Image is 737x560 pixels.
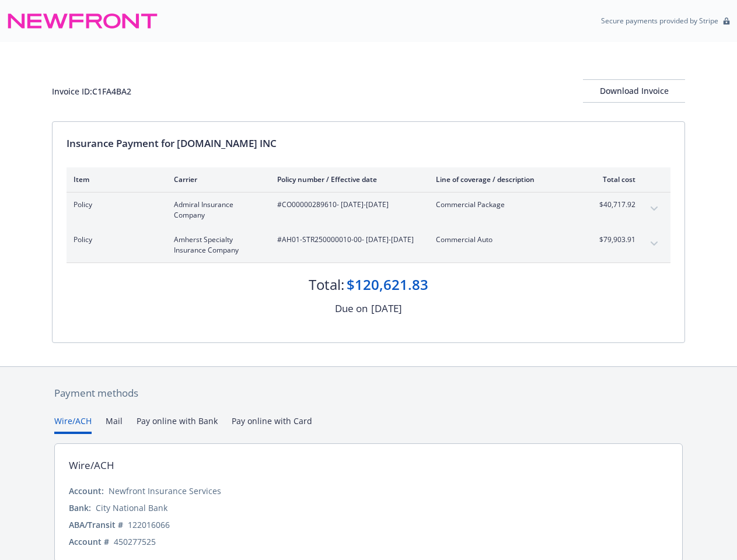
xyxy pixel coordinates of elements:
div: ABA/Transit # [69,519,123,531]
div: Newfront Insurance Services [109,485,221,497]
span: Amherst Specialty Insurance Company [174,235,259,256]
span: $79,903.91 [592,235,635,245]
div: Line of coverage / description [436,174,573,184]
button: Pay online with Bank [137,415,218,434]
div: Invoice ID: C1FA4BA2 [52,85,131,97]
span: #AH01-STR250000010-00 - [DATE]-[DATE] [277,235,417,245]
button: Wire/ACH [54,415,92,434]
div: City National Bank [96,502,167,514]
div: 450277525 [114,535,156,548]
span: Admiral Insurance Company [174,199,259,220]
button: expand content [645,199,663,218]
div: Account: [69,485,104,497]
div: Account # [69,535,109,548]
div: Wire/ACH [69,458,114,473]
div: Due on [335,301,368,316]
div: Download Invoice [583,80,685,102]
button: Download Invoice [583,79,685,103]
span: $40,717.92 [592,199,635,210]
button: Pay online with Card [232,415,312,434]
span: Commercial Package [436,199,573,210]
button: Mail [106,415,123,434]
p: Secure payments provided by Stripe [601,16,718,26]
span: #CO00000289610 - [DATE]-[DATE] [277,199,417,210]
span: Policy [74,199,155,210]
div: Carrier [174,174,259,184]
span: Commercial Auto [436,235,573,245]
div: 122016066 [128,519,170,531]
div: PolicyAdmiral Insurance Company#CO00000289610- [DATE]-[DATE]Commercial Package$40,717.92expand co... [67,192,670,228]
div: Insurance Payment for [DOMAIN_NAME] INC [67,136,670,151]
div: Payment methods [54,386,683,401]
div: Total: [309,275,344,295]
span: Policy [74,235,155,245]
div: [DATE] [371,301,402,316]
div: $120,621.83 [347,275,428,295]
div: Policy number / Effective date [277,174,417,184]
button: expand content [645,235,663,253]
div: Total cost [592,174,635,184]
div: Bank: [69,502,91,514]
div: PolicyAmherst Specialty Insurance Company#AH01-STR250000010-00- [DATE]-[DATE]Commercial Auto$79,9... [67,228,670,262]
div: Item [74,174,155,184]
